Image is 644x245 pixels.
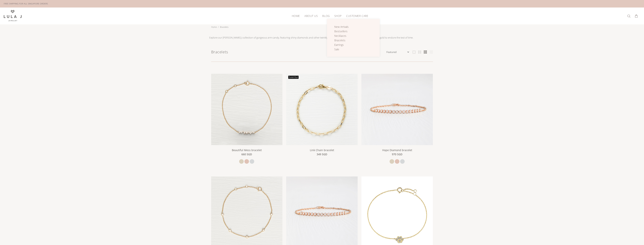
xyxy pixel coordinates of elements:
[334,47,339,51] span: Sale
[334,43,344,47] span: Earrings
[382,148,412,152] a: Hope Diamond bracelet
[232,148,262,152] a: Beautiful Mess bracelet
[361,107,433,111] a: Hope Diamond bracelet
[211,49,386,55] h1: Bracelets
[334,34,346,38] span: Necklaces
[320,13,332,19] a: BLOG
[392,152,402,156] span: 970 SGD
[334,29,347,33] span: Bestsellers
[302,13,320,19] a: ABOUT US
[334,38,353,43] a: Bracelets
[317,152,327,156] span: 349 SGD
[361,210,433,213] a: By My Side bracelet
[286,107,358,111] a: Link Chain bracelet Sold Out
[290,13,302,19] a: HOME
[334,25,353,29] a: New Arrivals
[322,14,330,17] span: BLOG
[288,76,299,79] span: Sold Out
[286,210,358,213] a: Hope Diamond bracelet (18K solid gold)
[334,43,353,47] a: Earrings
[334,25,349,29] span: New Arrivals
[209,36,413,39] div: Explore our [PERSON_NAME] J collection of gorgeous arm candy, featuring shiny diamonds and other ...
[241,152,252,156] span: 660 SGD
[292,14,300,17] span: HOME
[211,26,217,28] a: Home
[334,29,353,34] a: Bestsellers
[211,210,283,213] a: Distance Diamond bracelet
[334,34,353,38] a: Necklaces
[211,107,283,111] a: Beautiful Mess bracelet
[310,148,334,152] a: Link Chain bracelet
[4,2,48,6] div: FREE SHIPPING FOR ALL SINGAPORE ORDERS
[346,14,368,17] span: CUSTOMER CARE
[334,14,342,17] span: SHOP
[332,13,344,19] a: SHOP
[344,13,368,19] a: CUSTOMER CARE
[334,38,345,42] span: Bracelets
[334,47,353,52] a: Sale
[218,24,230,30] li: Bracelets
[304,14,318,17] span: ABOUT US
